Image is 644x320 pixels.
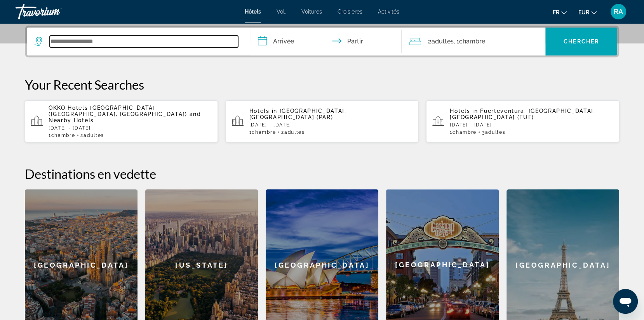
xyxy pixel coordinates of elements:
[281,130,305,135] span: 2
[485,130,505,135] span: Adultes
[84,133,104,138] span: Adultes
[80,133,104,138] span: 2
[613,289,638,314] iframe: Bouton de lancement de la fenêtre de messagerie
[578,7,597,18] button: Changer de devise
[450,108,595,120] span: Fuerteventura, [GEOGRAPHIC_DATA], [GEOGRAPHIC_DATA] (FUE)
[249,130,276,135] span: 1
[432,38,454,45] font: adultes
[453,130,477,135] span: Chambre
[51,133,75,138] span: Chambre
[249,122,413,128] p: [DATE] - [DATE]
[250,28,402,55] button: Dates d'arrivée et de départ
[245,9,261,15] a: Hôtels
[402,28,545,55] button: Voyageurs : 2 adultes, 0 enfants
[338,9,362,15] a: Croisières
[553,9,559,16] font: fr
[249,108,346,120] span: [GEOGRAPHIC_DATA], [GEOGRAPHIC_DATA] (PAR)
[284,130,305,135] span: Adultes
[27,28,617,55] div: Widget de recherche
[25,100,218,143] button: OKKO Hotels [GEOGRAPHIC_DATA] ([GEOGRAPHIC_DATA], [GEOGRAPHIC_DATA]) and Nearby Hotels[DATE] - [D...
[608,3,628,20] button: Menu utilisateur
[25,166,619,182] h2: Destinations en vedette
[564,38,599,45] font: Chercher
[450,130,476,135] span: 1
[545,28,617,55] button: Chercher
[459,38,485,45] font: Chambre
[249,108,277,114] span: Hotels in
[49,125,212,131] p: [DATE] - [DATE]
[428,38,432,45] font: 2
[426,100,619,143] button: Hotels in Fuerteventura, [GEOGRAPHIC_DATA], [GEOGRAPHIC_DATA] (FUE)[DATE] - [DATE]1Chambre3Adultes
[301,9,322,15] a: Voitures
[16,2,93,22] a: Travorium
[578,9,589,16] font: EUR
[49,111,201,123] span: and Nearby Hotels
[482,130,505,135] span: 3
[25,77,619,92] p: Your Recent Searches
[49,105,187,117] span: OKKO Hotels [GEOGRAPHIC_DATA] ([GEOGRAPHIC_DATA], [GEOGRAPHIC_DATA])
[49,133,75,138] span: 1
[450,122,613,128] p: [DATE] - [DATE]
[226,100,419,143] button: Hotels in [GEOGRAPHIC_DATA], [GEOGRAPHIC_DATA] (PAR)[DATE] - [DATE]1Chambre2Adultes
[277,9,286,15] a: Vol.
[450,108,478,114] span: Hotels in
[378,9,399,15] a: Activités
[614,7,623,16] font: RA
[553,7,567,18] button: Changer de langue
[252,130,276,135] span: Chambre
[454,38,459,45] font: , 1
